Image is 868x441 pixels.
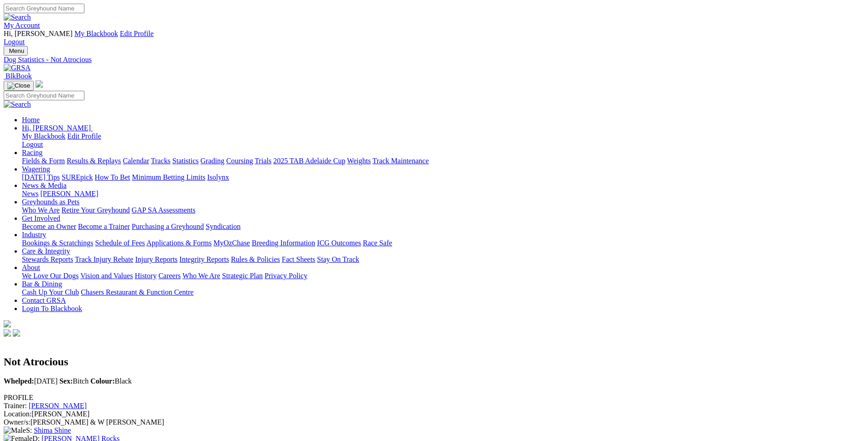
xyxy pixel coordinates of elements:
[78,223,130,230] a: Become a Trainer
[4,377,57,385] span: [DATE]
[317,255,359,263] a: Stay On Track
[4,72,32,80] a: BlkBook
[22,173,864,182] div: Wagering
[5,72,32,80] span: BlkBook
[4,91,84,100] input: Search
[135,255,177,263] a: Injury Reports
[90,377,114,385] b: Colour:
[22,206,864,214] div: Greyhounds as Pets
[4,418,864,426] div: [PERSON_NAME] & W [PERSON_NAME]
[67,157,121,165] a: Results & Replays
[95,239,145,247] a: Schedule of Fees
[146,239,212,247] a: Applications & Forms
[22,272,864,280] div: About
[132,223,204,230] a: Purchasing a Greyhound
[59,377,73,385] b: Sex:
[4,377,34,385] b: Whelped:
[182,272,220,280] a: Who We Are
[62,173,93,181] a: SUREpick
[132,206,196,214] a: GAP SA Assessments
[22,214,60,222] a: Get Involved
[22,190,38,197] a: News
[151,157,171,165] a: Tracks
[22,255,73,263] a: Stewards Reports
[158,272,181,280] a: Careers
[4,4,84,13] input: Search
[22,239,864,247] div: Industry
[80,272,133,280] a: Vision and Values
[4,46,28,56] button: Toggle navigation
[4,320,11,327] img: logo-grsa-white.png
[282,255,315,263] a: Fact Sheets
[22,132,66,140] a: My Blackbook
[4,13,31,21] img: Search
[4,426,32,434] span: S:
[231,255,280,263] a: Rules & Policies
[22,198,79,206] a: Greyhounds as Pets
[22,239,93,247] a: Bookings & Scratchings
[22,272,78,280] a: We Love Our Dogs
[226,157,253,165] a: Coursing
[4,30,864,46] div: My Account
[7,82,30,89] img: Close
[68,132,101,140] a: Edit Profile
[22,149,42,156] a: Racing
[22,247,70,255] a: Care & Integrity
[22,288,864,296] div: Bar & Dining
[132,173,205,181] a: Minimum Betting Limits
[22,132,864,149] div: Hi, [PERSON_NAME]
[4,329,11,337] img: facebook.svg
[4,38,25,46] a: Logout
[120,30,154,37] a: Edit Profile
[135,272,156,280] a: History
[81,288,193,296] a: Chasers Restaurant & Function Centre
[22,296,66,304] a: Contact GRSA
[22,157,864,165] div: Racing
[222,272,263,280] a: Strategic Plan
[22,223,76,230] a: Become an Owner
[62,206,130,214] a: Retire Your Greyhound
[347,157,371,165] a: Weights
[373,157,429,165] a: Track Maintenance
[13,329,20,337] img: twitter.svg
[29,402,87,410] a: [PERSON_NAME]
[4,81,34,91] button: Toggle navigation
[22,255,864,264] div: Care & Integrity
[22,223,864,231] div: Get Involved
[74,30,118,37] a: My Blackbook
[4,56,864,64] a: Dog Statistics - Not Atrocious
[207,173,229,181] a: Isolynx
[255,157,271,165] a: Trials
[40,190,98,197] a: [PERSON_NAME]
[4,402,27,410] span: Trainer:
[273,157,345,165] a: 2025 TAB Adelaide Cup
[22,206,60,214] a: Who We Are
[213,239,250,247] a: MyOzChase
[36,80,43,88] img: logo-grsa-white.png
[265,272,307,280] a: Privacy Policy
[123,157,149,165] a: Calendar
[90,377,132,385] span: Black
[95,173,130,181] a: How To Bet
[34,426,71,434] a: Shima Shine
[59,377,88,385] span: Bitch
[22,231,46,239] a: Industry
[22,264,40,271] a: About
[4,418,31,426] span: Owner/s:
[75,255,133,263] a: Track Injury Rebate
[4,410,31,418] span: Location:
[22,165,50,173] a: Wagering
[4,64,31,72] img: GRSA
[252,239,315,247] a: Breeding Information
[363,239,392,247] a: Race Safe
[22,182,67,189] a: News & Media
[4,426,26,435] img: Male
[206,223,240,230] a: Syndication
[172,157,199,165] a: Statistics
[4,100,31,109] img: Search
[9,47,24,54] span: Menu
[317,239,361,247] a: ICG Outcomes
[4,30,73,37] span: Hi, [PERSON_NAME]
[4,410,864,418] div: [PERSON_NAME]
